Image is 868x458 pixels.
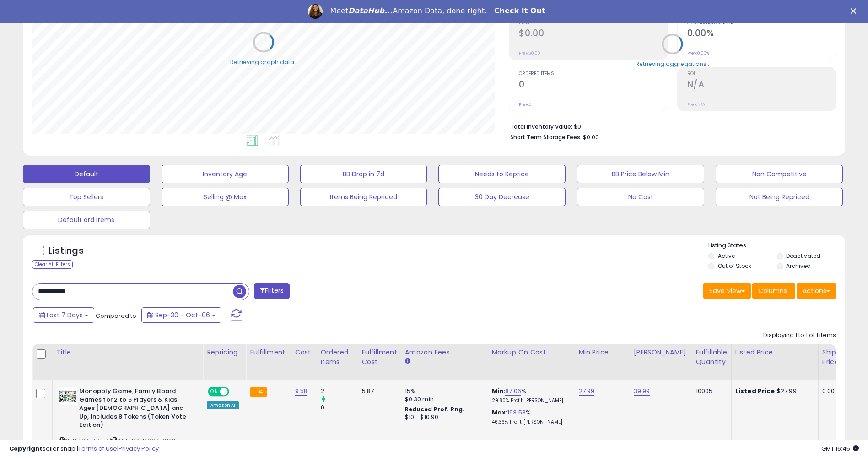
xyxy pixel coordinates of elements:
div: Ordered Items [321,348,354,367]
div: 5.87 [362,387,394,395]
button: Needs to Reprice [438,165,566,183]
span: Sep-30 - Oct-06 [155,311,210,320]
div: Markup on Cost [492,348,571,357]
b: Monopoly Game, Family Board Games for 2 to 6 Players & Kids Ages [DEMOGRAPHIC_DATA] and Up, Inclu... [79,387,190,432]
p: 46.36% Profit [PERSON_NAME] [492,419,568,425]
th: The percentage added to the cost of goods (COGS) that forms the calculator for Min & Max prices. [488,344,575,380]
div: Amazon AI [207,401,239,409]
small: FBA [250,387,267,397]
div: 10005 [696,387,724,395]
button: BB Drop in 7d [300,165,427,183]
img: 51hX6TbwZ5L._SL40_.jpg [59,387,77,405]
a: Check It Out [494,6,545,16]
a: 87.06 [505,387,521,396]
button: Top Sellers [23,188,150,206]
div: Fulfillable Quantity [696,348,728,367]
div: Cost [295,348,313,357]
div: Close [851,8,860,14]
button: Save View [703,283,751,299]
div: 15% [405,387,481,395]
div: Fulfillment [250,348,287,357]
b: Reduced Prof. Rng. [405,405,465,413]
div: Ship Price [822,348,841,367]
i: DataHub... [348,6,393,15]
button: BB Price Below Min [577,165,704,183]
div: Listed Price [735,348,814,357]
span: ON [209,388,220,396]
b: Min: [492,387,506,395]
h5: Listings [49,245,84,257]
button: 30 Day Decrease [438,188,566,206]
a: B0B5HLZ8T4 [77,437,108,445]
div: [PERSON_NAME] [634,348,688,357]
div: seller snap | | [9,445,159,453]
div: % [492,387,568,404]
span: | SKU: HAS-C1009-4828 [110,437,176,444]
a: 27.99 [579,387,595,396]
a: Privacy Policy [119,444,159,453]
div: $10 - $10.90 [405,414,481,421]
span: 2025-10-14 16:45 GMT [821,444,859,453]
button: Items Being Repriced [300,188,427,206]
label: Active [718,252,735,260]
button: Default [23,165,150,183]
div: Meet Amazon Data, done right. [330,6,487,16]
span: Columns [758,286,787,295]
div: Fulfillment Cost [362,348,397,367]
span: Last 7 Days [47,311,83,320]
button: Columns [752,283,795,299]
strong: Copyright [9,444,43,453]
span: Compared to: [96,311,138,320]
div: Retrieving aggregations.. [636,60,709,68]
small: Amazon Fees. [405,357,410,365]
label: Out of Stock [718,262,751,270]
p: 29.80% Profit [PERSON_NAME] [492,398,568,404]
div: Amazon Fees [405,348,484,357]
button: Default ord items [23,211,150,229]
div: Title [56,348,199,357]
div: % [492,409,568,425]
span: OFF [228,388,243,396]
div: 0 [321,403,358,412]
div: $0.30 min [405,395,481,403]
div: $27.99 [735,387,811,395]
a: Terms of Use [78,444,117,453]
label: Archived [786,262,811,270]
div: Clear All Filters [32,260,73,269]
a: 39.99 [634,387,650,396]
div: 2 [321,387,358,395]
label: Deactivated [786,252,820,260]
button: Sep-30 - Oct-06 [141,307,221,323]
img: Profile image for Georgie [308,4,323,19]
a: 9.58 [295,387,308,396]
div: Retrieving graph data.. [230,58,297,66]
div: Repricing [207,348,242,357]
button: Non Competitive [716,165,843,183]
button: Not Being Repriced [716,188,843,206]
b: Max: [492,408,508,417]
div: Min Price [579,348,626,357]
button: Last 7 Days [33,307,94,323]
p: Listing States: [708,241,845,250]
button: Selling @ Max [162,188,289,206]
button: Inventory Age [162,165,289,183]
button: Actions [797,283,836,299]
button: No Cost [577,188,704,206]
b: Listed Price: [735,387,777,395]
div: 0.00 [822,387,837,395]
div: Displaying 1 to 1 of 1 items [763,331,836,340]
a: 193.53 [507,408,526,417]
button: Filters [254,283,290,299]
